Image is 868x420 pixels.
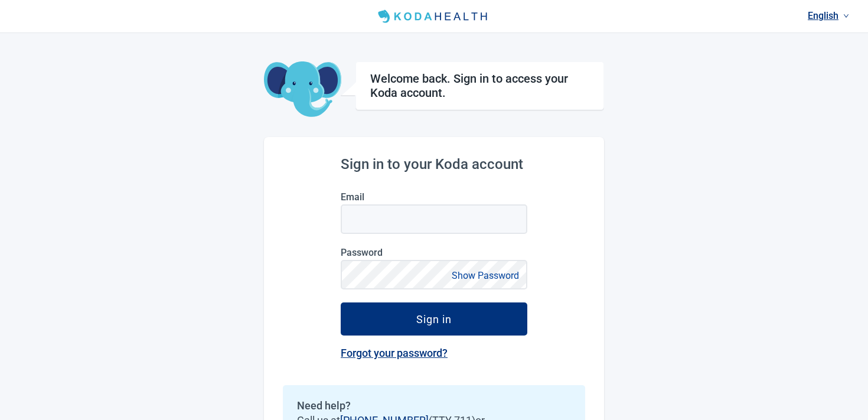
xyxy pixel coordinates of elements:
[341,302,527,336] button: Sign in
[416,313,452,325] div: Sign in
[373,7,495,26] img: Koda Health
[341,156,527,172] h2: Sign in to your Koda account
[803,6,854,25] a: Current language: English
[370,71,589,100] h1: Welcome back. Sign in to access your Koda account.
[297,399,571,412] h2: Need help?
[448,268,523,284] button: Show Password
[843,13,849,19] span: down
[341,247,527,258] label: Password
[264,61,341,118] img: Koda Elephant
[341,191,527,203] label: Email
[341,347,448,359] a: Forgot your password?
